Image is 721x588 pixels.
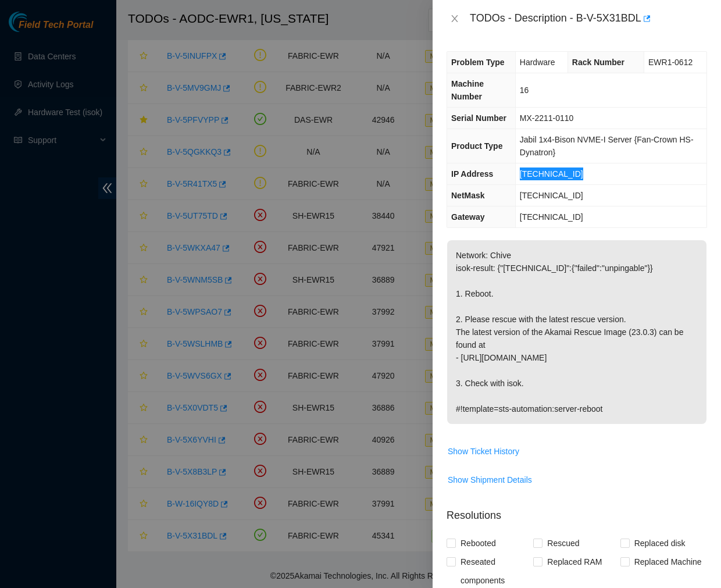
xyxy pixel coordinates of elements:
span: Replaced RAM [542,553,606,571]
span: Serial Number [451,113,506,123]
span: Rack Number [572,58,624,67]
div: TODOs - Description - B-V-5X31BDL [470,9,707,28]
span: close [450,14,459,23]
p: Resolutions [447,498,707,523]
span: Product Type [451,141,502,151]
span: [TECHNICAL_ID] [520,212,583,222]
span: NetMask [451,191,485,200]
span: Jabil 1x4-Bison NVME-I Server {Fan-Crown HS-Dynatron} [520,135,694,157]
span: [TECHNICAL_ID] [520,191,583,200]
span: Gateway [451,212,485,222]
span: Hardware [520,58,555,67]
button: Show Ticket History [447,442,520,461]
p: Network: Chive isok-result: {"[TECHNICAL_ID]":{"failed":"unpingable"}} 1. Reboot. 2. Please rescu... [447,240,706,424]
span: Replaced Machine [630,553,706,571]
button: Close [447,13,463,24]
span: Replaced disk [630,534,690,553]
span: EWR1-0612 [648,58,693,67]
span: IP Address [451,169,493,179]
span: Show Shipment Details [448,473,532,486]
span: MX-2211-0110 [520,113,574,123]
span: Problem Type [451,58,505,67]
span: Rebooted [456,534,501,553]
span: [TECHNICAL_ID] [520,169,583,179]
button: Show Shipment Details [447,471,533,489]
span: Machine Number [451,79,484,101]
span: 16 [520,85,529,95]
span: Show Ticket History [448,445,519,458]
span: Rescued [542,534,584,553]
